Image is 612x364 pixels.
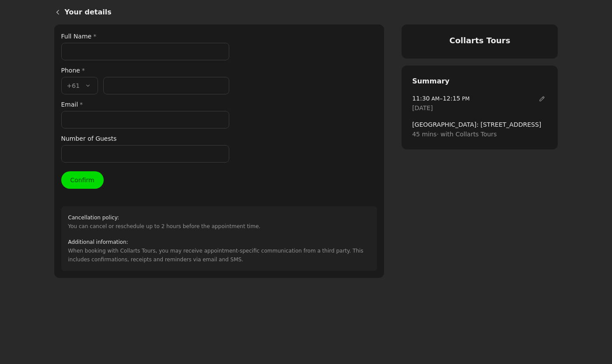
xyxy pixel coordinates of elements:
[412,35,547,46] h4: Collarts Tours
[61,77,98,94] button: +61
[61,100,229,109] label: Email
[443,95,460,102] span: 12:15
[68,238,371,246] h2: Additional information :
[68,213,261,231] div: You can cancel or reschedule up to 2 hours before the appointment time.
[430,96,440,102] span: AM
[68,213,261,222] h2: Cancellation policy :
[61,31,229,41] label: Full Name
[412,129,547,139] span: 45 mins · with Collarts Tours
[47,2,65,23] a: Back
[412,120,547,129] span: [GEOGRAPHIC_DATA]: [STREET_ADDRESS]
[65,7,558,17] h1: Your details
[61,66,229,75] div: Phone
[460,96,469,102] span: PM
[412,76,547,87] h2: Summary
[412,95,430,102] span: 11:30
[537,94,547,104] button: Edit date and time
[537,94,547,104] span: ​
[61,171,104,189] button: Confirm
[412,103,433,113] span: [DATE]
[412,94,470,103] span: –
[68,238,371,264] div: When booking with Collarts Tours, you may receive appointment-specific communication from a third...
[61,134,229,143] label: Number of Guests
